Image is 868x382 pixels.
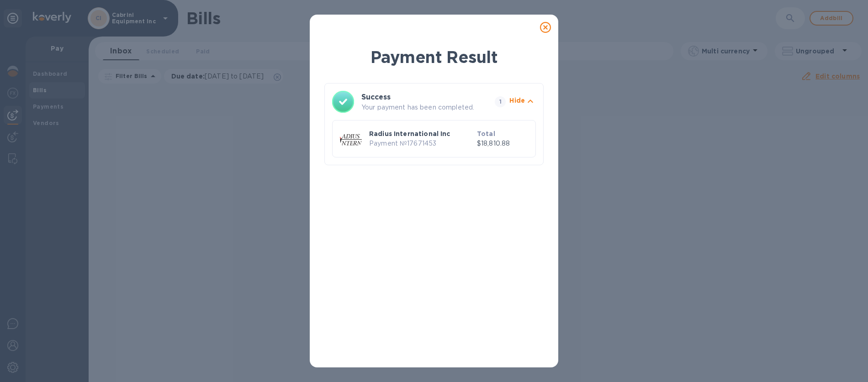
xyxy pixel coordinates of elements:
[509,96,536,108] button: Hide
[369,139,473,148] p: Payment № 17671453
[361,103,491,112] p: Your payment has been completed.
[477,130,495,137] b: Total
[477,139,528,148] p: $18,810.88
[324,46,544,68] h1: Payment Result
[495,96,506,107] span: 1
[369,129,473,138] p: Radius International Inc
[509,96,525,105] p: Hide
[361,92,478,103] h3: Success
